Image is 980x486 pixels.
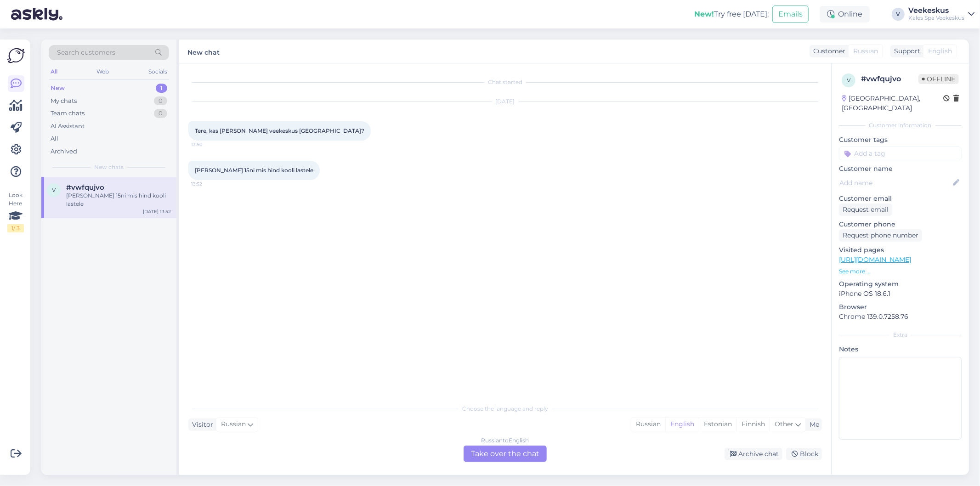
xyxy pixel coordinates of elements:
[66,183,104,192] span: #vwfqujvo
[631,418,665,431] div: Russian
[918,74,959,84] span: Offline
[49,66,59,78] div: All
[928,46,952,56] span: English
[839,267,962,276] p: See more ...
[839,245,962,255] p: Visited pages
[786,448,822,460] div: Block
[839,255,911,264] a: [URL][DOMAIN_NAME]
[725,448,782,460] div: Archive chat
[221,419,246,429] span: Russian
[51,109,85,118] div: Team chats
[7,191,24,232] div: Look Here
[839,331,962,339] div: Extra
[839,203,892,216] div: Request email
[839,220,962,229] p: Customer phone
[482,436,529,445] div: Russian to English
[143,208,171,215] div: [DATE] 13:52
[775,420,793,428] span: Other
[839,194,962,203] p: Customer email
[94,163,124,171] span: New chats
[839,178,951,188] input: Add name
[839,229,922,242] div: Request phone number
[861,73,918,85] div: # vwfqujvo
[95,66,111,78] div: Web
[57,48,115,57] span: Search customers
[839,289,962,299] p: iPhone OS 18.6.1
[154,96,167,106] div: 0
[699,418,736,431] div: Estonian
[892,8,905,21] div: V
[839,164,962,174] p: Customer name
[908,7,964,14] div: Veekeskus
[694,10,714,18] b: New!
[156,84,167,93] div: 1
[810,46,845,56] div: Customer
[188,420,213,429] div: Visitor
[839,279,962,289] p: Operating system
[820,6,870,23] div: Online
[772,6,809,23] button: Emails
[51,96,77,106] div: My chats
[51,147,77,156] div: Archived
[188,405,822,413] div: Choose the language and reply
[191,181,226,187] span: 13:52
[839,147,962,160] input: Add a tag
[191,141,226,148] span: 13:50
[187,45,220,57] label: New chat
[839,302,962,312] p: Browser
[188,97,822,106] div: [DATE]
[839,135,962,145] p: Customer tags
[195,127,364,134] span: Tere, kas [PERSON_NAME] veekeskus [GEOGRAPHIC_DATA]?
[464,446,547,462] div: Take over the chat
[908,7,974,22] a: VeekeskusKales Spa Veekeskus
[195,167,313,174] span: [PERSON_NAME] 15ni mis hind kooli lastele
[890,46,920,56] div: Support
[806,420,819,429] div: Me
[154,109,167,118] div: 0
[147,66,169,78] div: Socials
[853,46,878,56] span: Russian
[7,224,24,232] div: 1 / 3
[839,345,962,354] p: Notes
[694,9,769,20] div: Try free [DATE]:
[839,312,962,322] p: Chrome 139.0.7258.76
[51,84,65,93] div: New
[665,418,699,431] div: English
[51,134,58,143] div: All
[52,186,56,193] span: v
[51,122,85,131] div: AI Assistant
[736,418,770,431] div: Finnish
[66,192,171,208] div: [PERSON_NAME] 15ni mis hind kooli lastele
[842,94,943,113] div: [GEOGRAPHIC_DATA], [GEOGRAPHIC_DATA]
[847,77,850,84] span: v
[188,78,822,86] div: Chat started
[839,121,962,130] div: Customer information
[908,14,964,22] div: Kales Spa Veekeskus
[7,47,25,64] img: Askly Logo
